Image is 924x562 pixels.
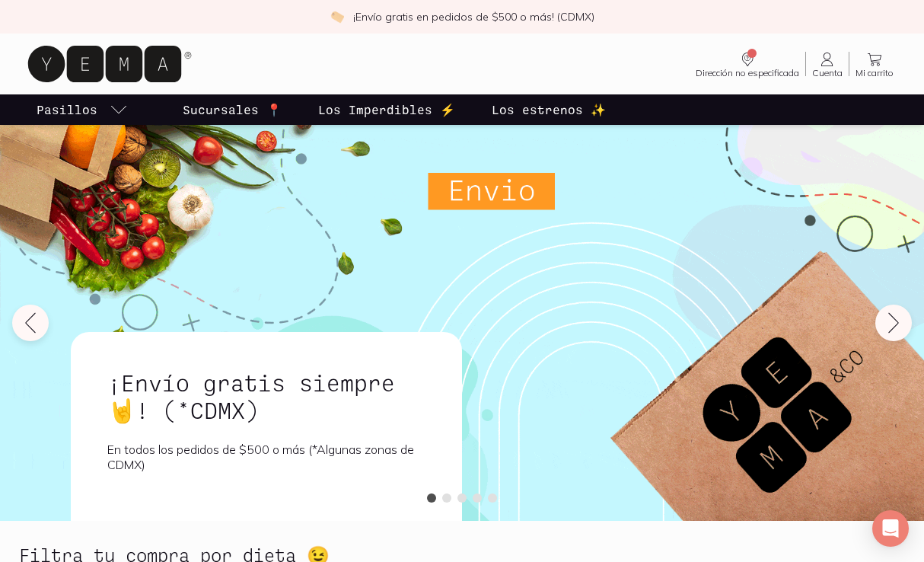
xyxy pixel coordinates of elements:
div: Open Intercom Messenger [872,510,909,547]
img: check [330,10,344,24]
span: Mi carrito [855,69,894,78]
p: En todos los pedidos de $500 o más (*Algunas zonas de CDMX) [107,442,425,472]
span: Dirección no especificada [696,69,799,78]
h1: ¡Envío gratis siempre🤘! (*CDMX) [107,369,425,423]
span: Cuenta [812,69,843,78]
a: Sucursales 📍 [180,94,285,125]
a: Los Imperdibles ⚡️ [315,94,458,125]
a: Dirección no especificada [690,50,805,78]
p: Los Imperdibles ⚡️ [318,101,455,119]
a: Los estrenos ✨ [489,94,609,125]
a: pasillo-todos-link [33,94,131,125]
p: Pasillos [37,101,97,119]
p: Los estrenos ✨ [492,101,606,119]
p: Sucursales 📍 [183,101,282,119]
a: Cuenta [806,50,849,78]
p: ¡Envío gratis en pedidos de $500 o más! (CDMX) [353,9,594,24]
a: Mi carrito [849,50,900,78]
